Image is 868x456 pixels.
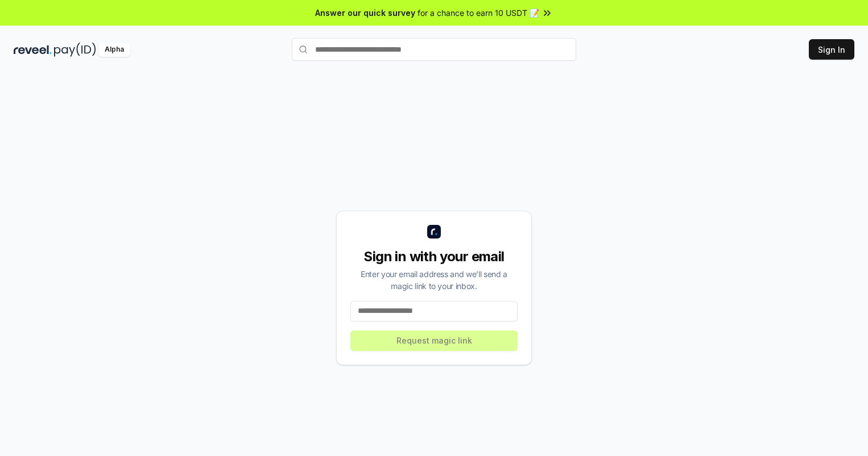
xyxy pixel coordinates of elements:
div: Enter your email address and we’ll send a magic link to your inbox. [350,268,518,292]
div: Sign in with your email [350,248,518,266]
img: reveel_dark [14,43,52,57]
button: Sign In [809,39,854,60]
img: pay_id [54,43,96,57]
span: for a chance to earn 10 USDT 📝 [418,7,539,19]
div: Alpha [98,43,130,57]
img: logo_small [427,225,441,239]
span: Answer our quick survey [315,7,415,19]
